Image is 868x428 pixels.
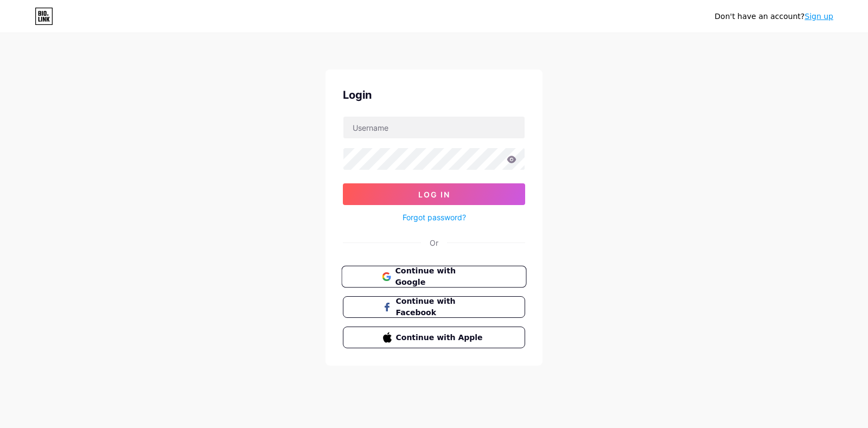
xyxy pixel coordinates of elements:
[343,266,525,288] a: Continue with Google
[430,237,438,248] div: Or
[395,265,486,289] span: Continue with Google
[343,327,525,348] button: Continue with Apple
[396,296,486,318] span: Continue with Facebook
[418,190,450,199] span: Log In
[805,12,833,21] a: Sign up
[341,266,526,288] button: Continue with Google
[343,87,525,103] div: Login
[396,332,486,343] span: Continue with Apple
[714,11,833,22] div: Don't have an account?
[343,296,525,318] button: Continue with Facebook
[343,117,525,138] input: Username
[403,212,466,223] a: Forgot password?
[343,183,525,205] button: Log In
